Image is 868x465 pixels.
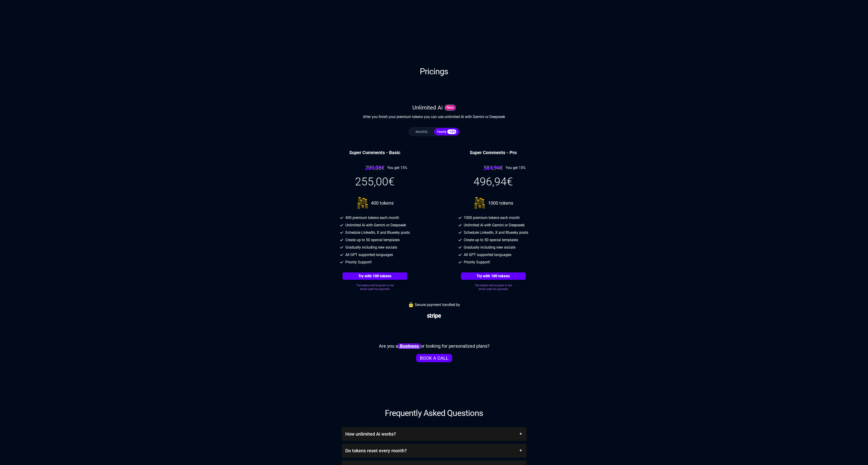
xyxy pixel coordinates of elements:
div: Frequently Asked Questions [295,409,573,418]
span: Gradually including new socials [345,245,397,250]
span: You get 15% [506,165,526,171]
span: The tokens will be given to the email used for payment [473,284,514,291]
span: 1000 premium tokens each month [464,215,520,221]
span: Priority Support! [345,259,372,265]
span: 1000 tokens [488,200,513,206]
span: 584,94€ [484,164,503,172]
span: Schedule LinkedIn, X and Bluesky posts [345,230,410,235]
span: Unlimited Ai with Gemini or Deepseek [464,222,525,228]
span: 496,94€ [438,176,549,187]
span: You get 15% [387,165,407,171]
a: Try with 100 tokens [343,272,407,280]
a: Try with 100 tokens [461,272,526,280]
span: 255,00€ [319,176,430,187]
h4: Unlimited Ai [412,104,443,111]
button: Yearly-15% [434,128,459,135]
span: Create up to 50 special templates [464,237,518,243]
button: Monthly [409,128,434,135]
b: Business [398,343,420,349]
a: BOOK A CALL [416,354,452,362]
span: -15% [447,129,456,134]
span: Create up to 50 special templates [345,237,400,243]
span: Are you a or looking for personalized plans? [379,343,489,349]
span: All GPT supported languages [345,252,393,258]
span: The tokens will be given to the email used for payment [354,284,396,291]
h4: Super Comments - Pro [438,149,549,156]
div: Yearly [434,129,459,134]
span: Priority Support! [464,259,490,265]
div: Pricings [295,67,573,76]
span: 299,88€ [365,164,384,172]
span: All GPT supported languages [464,252,511,258]
span: New [445,105,456,111]
h4: Super Comments - Basic [319,149,430,156]
span: Unlimited Ai with Gemini or Deepseek [345,222,406,228]
span: Gradually including new socials [464,245,516,250]
span: Schedule LinkedIn, X and Bluesky posts [464,230,528,235]
span: 400 tokens [371,200,394,206]
span: Secure payment handled by [415,302,460,308]
span: 400 premium tokens each month [345,215,399,221]
p: After you finish your premium tokens you can use unlimited Ai with Gemini or Deepseek [295,114,573,120]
